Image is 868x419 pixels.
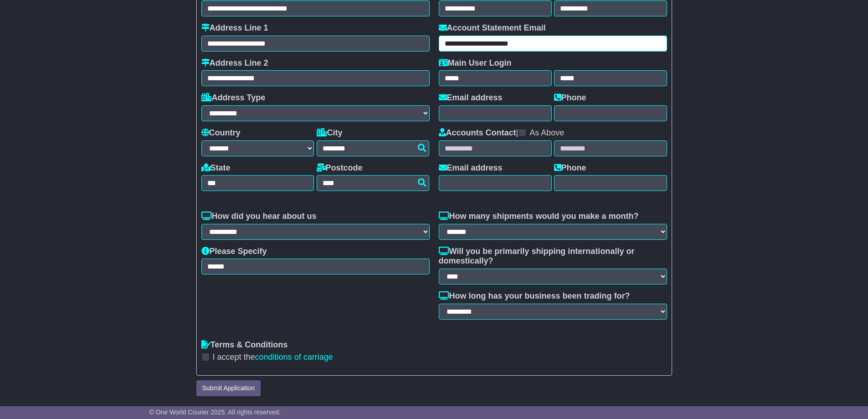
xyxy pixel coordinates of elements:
label: Address Line 2 [201,58,268,68]
label: Please Specify [201,247,267,257]
label: Address Type [201,93,266,103]
label: Account Statement Email [439,23,546,33]
label: Address Line 1 [201,23,268,33]
a: conditions of carriage [255,352,333,362]
label: Accounts Contact [439,128,516,138]
label: How many shipments would you make a month? [439,212,639,222]
label: Postcode [317,163,363,173]
label: As Above [529,128,564,138]
span: © One World Courier 2025. All rights reserved. [149,409,281,416]
label: I accept the [213,352,333,362]
label: Email address [439,93,503,103]
label: Phone [554,93,586,103]
div: | [439,128,667,140]
label: City [317,128,343,138]
button: Submit Application [196,380,261,396]
label: Terms & Conditions [201,340,288,350]
label: Country [201,128,241,138]
label: Email address [439,163,503,173]
label: Phone [554,163,586,173]
label: Will you be primarily shipping internationally or domestically? [439,247,667,266]
label: How did you hear about us [201,212,317,222]
label: State [201,163,231,173]
label: Main User Login [439,58,512,68]
label: How long has your business been trading for? [439,291,630,301]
